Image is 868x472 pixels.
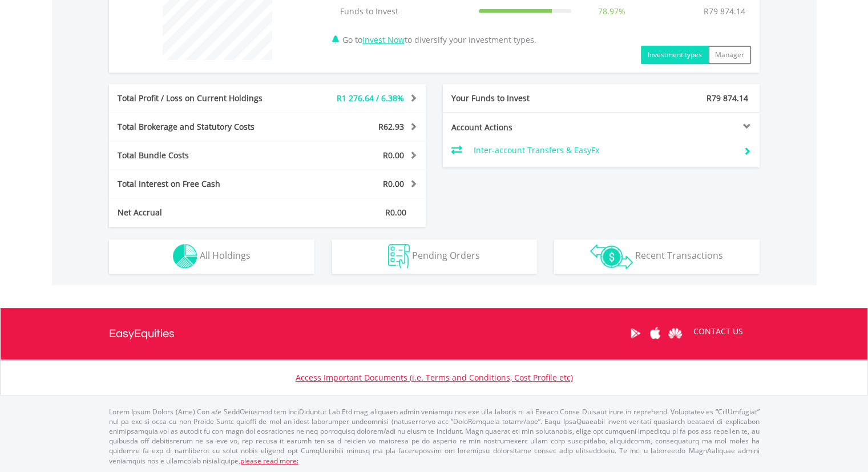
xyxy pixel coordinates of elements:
[240,456,298,466] a: please read more:
[641,46,709,64] button: Investment types
[443,122,601,133] div: Account Actions
[109,121,294,133] div: Total Brokerage and Statutory Costs
[685,315,751,347] a: CONTACT US
[173,244,197,269] img: holdings-wht.png
[332,239,537,274] button: Pending Orders
[383,178,404,189] span: R0.00
[635,249,723,262] span: Recent Transactions
[109,308,175,359] a: EasyEquities
[296,372,573,383] a: Access Important Documents (i.e. Terms and Conditions, Cost Profile etc)
[554,239,760,274] button: Recent Transactions
[378,121,404,132] span: R62.93
[474,142,734,159] td: Inter-account Transfers & EasyFx
[706,93,748,103] span: R79 874.14
[109,407,760,466] p: Lorem Ipsum Dolors (Ame) Con a/e SeddOeiusmod tem InciDiduntut Lab Etd mag aliquaen admin veniamq...
[388,244,410,269] img: pending_instructions-wht.png
[385,207,406,218] span: R0.00
[109,178,294,190] div: Total Interest on Free Cash
[109,239,314,274] button: All Holdings
[200,249,251,262] span: All Holdings
[590,244,633,269] img: transactions-zar-wht.png
[109,93,294,104] div: Total Profit / Loss on Current Holdings
[109,150,294,161] div: Total Bundle Costs
[708,46,751,64] button: Manager
[443,93,601,104] div: Your Funds to Invest
[383,150,404,161] span: R0.00
[645,315,665,351] a: Apple
[109,207,294,218] div: Net Accrual
[665,315,685,351] a: Huawei
[412,249,480,262] span: Pending Orders
[625,315,645,351] a: Google Play
[337,93,404,103] span: R1 276.64 / 6.38%
[362,34,405,45] a: Invest Now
